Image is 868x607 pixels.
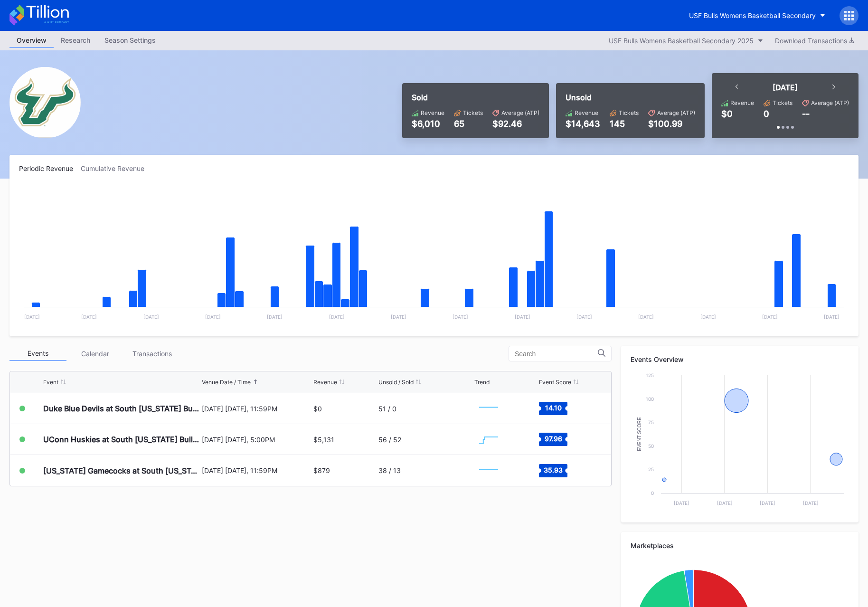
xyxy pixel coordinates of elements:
[202,436,311,444] div: [DATE] [DATE], 5:00PM
[802,109,810,119] div: --
[81,314,97,320] text: [DATE]
[631,370,849,513] svg: Chart title
[9,346,66,361] div: Events
[648,119,695,129] div: $100.99
[637,417,642,451] text: Event Score
[773,83,798,92] div: [DATE]
[619,109,639,116] div: Tickets
[770,34,859,47] button: Download Transactions
[97,33,163,47] div: Season Settings
[604,34,768,47] button: USF Bulls Womens Basketball Secondary 2025
[811,99,849,106] div: Average (ATP)
[609,37,754,45] div: USF Bulls Womens Basketball Secondary 2025
[539,379,571,386] div: Event Score
[378,379,414,386] div: Unsold / Sold
[43,404,199,413] div: Duke Blue Devils at South [US_STATE] Bulls Womens Basketball
[638,314,654,320] text: [DATE]
[412,119,444,129] div: $6,010
[421,109,444,116] div: Revenue
[474,459,503,483] svg: Chart title
[202,466,311,474] div: [DATE] [DATE], 11:59PM
[492,119,539,129] div: $92.46
[453,314,468,320] text: [DATE]
[515,350,598,358] input: Search
[682,7,832,24] button: USF Bulls Womens Basketball Secondary
[43,466,199,475] div: [US_STATE] Gamecocks at South [US_STATE] Bulls Womens Basketball
[648,443,654,449] text: 50
[773,99,793,106] div: Tickets
[463,109,483,116] div: Tickets
[378,405,396,413] div: 51 / 0
[97,33,163,48] a: Season Settings
[576,314,592,320] text: [DATE]
[762,314,778,320] text: [DATE]
[566,93,695,102] div: Unsold
[648,419,654,425] text: 75
[9,33,54,48] a: Overview
[700,314,716,320] text: [DATE]
[19,164,81,172] div: Periodic Revenue
[631,355,849,363] div: Events Overview
[674,500,689,506] text: [DATE]
[412,93,539,102] div: Sold
[205,314,221,320] text: [DATE]
[501,109,539,116] div: Average (ATP)
[81,164,152,172] div: Cumulative Revenue
[313,466,330,474] div: $879
[648,466,654,472] text: 25
[646,396,654,402] text: 100
[651,490,654,496] text: 0
[575,109,598,116] div: Revenue
[474,427,503,451] svg: Chart title
[143,314,159,320] text: [DATE]
[545,435,562,443] text: 97.96
[689,11,816,19] div: USF Bulls Womens Basketball Secondary
[631,541,849,550] div: Marketplaces
[474,397,503,420] svg: Chart title
[515,314,530,320] text: [DATE]
[610,119,639,129] div: 145
[657,109,695,116] div: Average (ATP)
[54,33,97,47] div: Research
[775,37,854,45] div: Download Transactions
[454,119,483,129] div: 65
[19,184,849,327] svg: Chart title
[824,314,840,320] text: [DATE]
[329,314,345,320] text: [DATE]
[43,379,58,386] div: Event
[764,109,769,119] div: 0
[566,119,600,129] div: $14,643
[313,379,337,386] div: Revenue
[202,405,311,413] div: [DATE] [DATE], 11:59PM
[646,372,654,378] text: 125
[267,314,283,320] text: [DATE]
[313,405,322,413] div: $0
[717,500,733,506] text: [DATE]
[545,404,562,412] text: 14.10
[202,379,251,386] div: Venue Date / Time
[66,346,123,361] div: Calendar
[378,436,401,444] div: 56 / 52
[730,99,754,106] div: Revenue
[9,67,81,138] img: USF_Bulls_Womens_Basketball_Secondary.png
[313,436,334,444] div: $5,131
[474,379,490,386] div: Trend
[43,435,199,444] div: UConn Huskies at South [US_STATE] Bulls Womens Basketball (Rescheduled from 12/3)
[123,346,180,361] div: Transactions
[544,465,563,474] text: 35.93
[760,500,775,506] text: [DATE]
[721,109,733,119] div: $0
[378,466,401,474] div: 38 / 13
[24,314,40,320] text: [DATE]
[54,33,97,48] a: Research
[391,314,406,320] text: [DATE]
[803,500,819,506] text: [DATE]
